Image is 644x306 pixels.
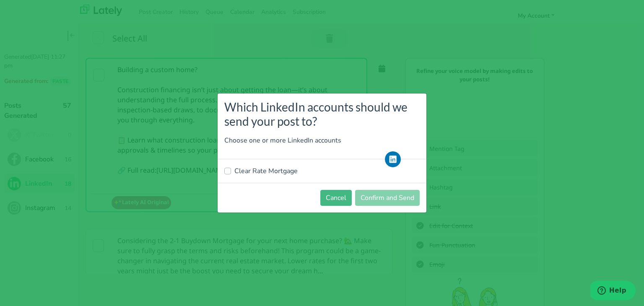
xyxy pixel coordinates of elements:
button: Confirm and Send [355,190,420,206]
iframe: Opens a widget where you can find more information [590,281,636,302]
label: Clear Rate Mortgage [234,166,298,176]
p: Choose one or more LinkedIn accounts [224,135,420,145]
h3: Which LinkedIn accounts should we send your post to? [224,100,420,128]
button: Cancel [320,190,352,206]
